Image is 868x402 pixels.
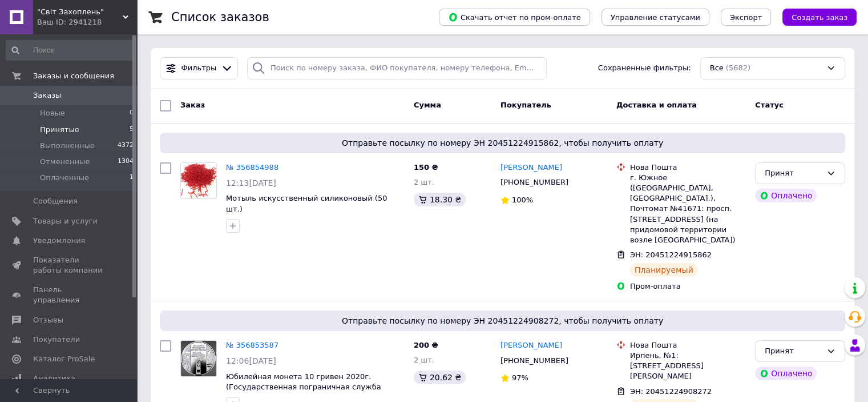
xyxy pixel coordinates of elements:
[33,335,80,345] span: Покупатели
[226,163,278,172] a: № 356854988
[630,250,712,259] span: ЭН: 20451224915862
[181,63,217,74] span: Фильтры
[180,340,217,377] a: Фото товару
[6,40,135,61] input: Поиск
[630,281,746,292] div: Пром-оплата
[414,371,466,384] div: 20.62 ₴
[782,9,857,26] button: Создать заказ
[164,137,841,149] span: Отправьте посылку по номеру ЭН 20451224915862, чтобы получить оплату
[630,173,746,245] div: г. Южное ([GEOGRAPHIC_DATA], [GEOGRAPHIC_DATA].), Почтомат №41671: просп. [STREET_ADDRESS] (на пр...
[630,263,698,277] div: Планируемый
[448,12,581,22] span: Скачать отчет по пром-оплате
[130,173,134,183] span: 1
[180,101,205,109] span: Заказ
[512,373,528,382] span: 97%
[630,340,746,351] div: Нова Пошта
[598,63,691,74] span: Сохраненные фильтры:
[40,157,90,167] span: Отмененные
[33,255,106,276] span: Показатели работы компании
[33,354,95,364] span: Каталог ProSale
[37,7,123,17] span: "Світ Захоплень"
[765,168,822,180] div: Принят
[33,373,75,384] span: Аналитика
[771,13,857,21] a: Создать заказ
[164,315,841,327] span: Отправьте посылку по номеру ЭН 20451224908272, чтобы получить оплату
[414,193,466,206] div: 18.30 ₴
[611,13,700,22] span: Управление статусами
[40,108,65,118] span: Новые
[630,351,746,382] div: Ирпень, №1: [STREET_ADDRESS][PERSON_NAME]
[37,17,137,27] div: Ваш ID: 2941218
[726,63,750,72] span: (5682)
[171,10,269,24] h1: Список заказов
[226,341,278,349] a: № 356853587
[40,125,79,135] span: Принятые
[130,108,134,118] span: 0
[226,194,387,213] a: Мотыль искусственный силиконовый (50 шт.)
[601,9,709,26] button: Управление статусами
[33,216,98,226] span: Товары и услуги
[130,125,134,135] span: 5
[33,196,78,206] span: Сообщения
[710,63,724,74] span: Все
[414,356,434,364] span: 2 шт.
[118,157,134,167] span: 1304
[414,178,434,186] span: 2 шт.
[755,101,784,109] span: Статус
[33,90,61,101] span: Заказы
[181,341,216,376] img: Фото товару
[498,175,571,190] div: [PHONE_NUMBER]
[33,315,63,325] span: Отзывы
[118,141,134,151] span: 4372
[500,340,562,351] a: [PERSON_NAME]
[33,236,85,246] span: Уведомления
[500,162,562,173] a: [PERSON_NAME]
[247,57,547,79] input: Поиск по номеру заказа, ФИО покупателя, номеру телефона, Email, номеру накладной
[180,162,217,199] a: Фото товару
[792,13,847,22] span: Создать заказ
[414,101,441,109] span: Сумма
[616,101,697,109] span: Доставка и оплата
[40,141,95,151] span: Выполненные
[33,285,106,305] span: Панель управления
[226,356,276,365] span: 12:06[DATE]
[414,163,438,172] span: 150 ₴
[730,13,762,22] span: Экспорт
[500,101,551,109] span: Покупатель
[755,367,817,380] div: Оплачено
[226,372,381,402] a: Юбилейная монета 10 гривен 2020г. (Государственная пограничная служба Украины)
[439,9,590,26] button: Скачать отчет по пром-оплате
[512,196,533,204] span: 100%
[630,387,712,396] span: ЭН: 20451224908272
[765,345,822,357] div: Принят
[630,162,746,173] div: Нова Пошта
[414,341,438,349] span: 200 ₴
[181,163,216,198] img: Фото товару
[498,353,571,368] div: [PHONE_NUMBER]
[755,189,817,202] div: Оплачено
[40,173,89,183] span: Оплаченные
[33,71,114,81] span: Заказы и сообщения
[226,178,276,188] span: 12:13[DATE]
[721,9,771,26] button: Экспорт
